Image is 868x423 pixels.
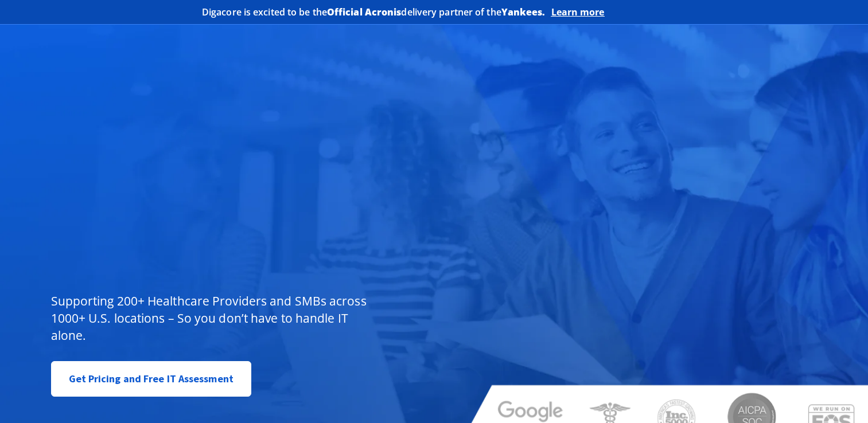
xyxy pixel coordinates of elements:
a: Get Pricing and Free IT Assessment [51,361,251,397]
span: Get Pricing and Free IT Assessment [69,367,233,390]
a: Learn more [551,6,605,18]
h2: Digacore is excited to be the delivery partner of the [202,7,546,17]
img: Acronis [610,3,667,20]
b: Official Acronis [327,6,402,18]
b: Yankees. [501,6,546,18]
p: Supporting 200+ Healthcare Providers and SMBs across 1000+ U.S. locations – So you don’t have to ... [51,292,372,344]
